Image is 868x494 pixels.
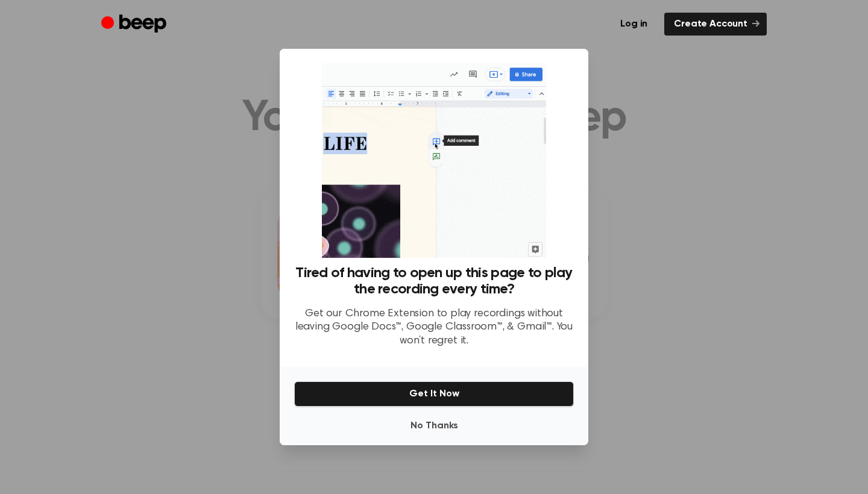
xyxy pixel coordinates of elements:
p: Get our Chrome Extension to play recordings without leaving Google Docs™, Google Classroom™, & Gm... [294,307,574,348]
h3: Tired of having to open up this page to play the recording every time? [294,265,574,298]
img: Beep extension in action [322,63,546,258]
button: No Thanks [294,414,574,438]
a: Create Account [664,13,767,36]
button: Get It Now [294,381,574,407]
a: Beep [101,13,169,36]
a: Log in [611,13,657,36]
